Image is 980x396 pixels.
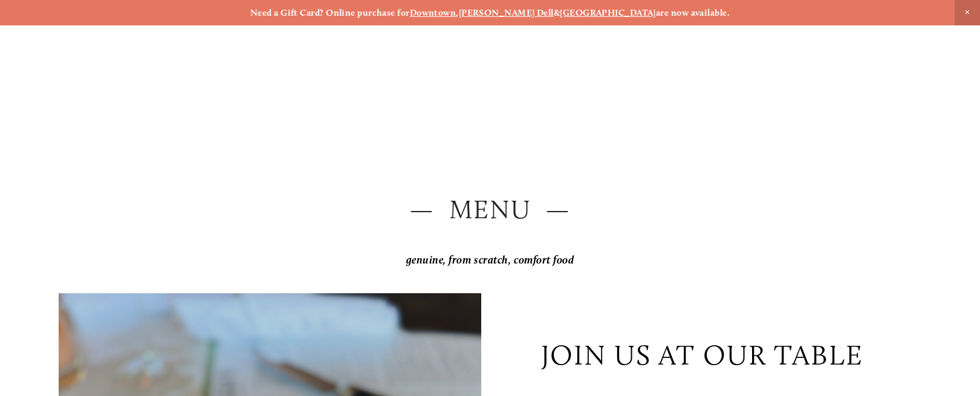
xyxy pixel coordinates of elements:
strong: & [554,7,560,18]
strong: , [456,7,458,18]
strong: Need a Gift Card? Online purchase for [250,7,410,18]
em: genuine, from scratch, comfort food [406,253,574,267]
p: join us at our table [541,339,863,372]
h2: — Menu — [59,192,921,228]
strong: are now available. [656,7,730,18]
a: [PERSON_NAME] Dell [459,7,554,18]
a: Downtown [410,7,456,18]
a: [GEOGRAPHIC_DATA] [560,7,656,18]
